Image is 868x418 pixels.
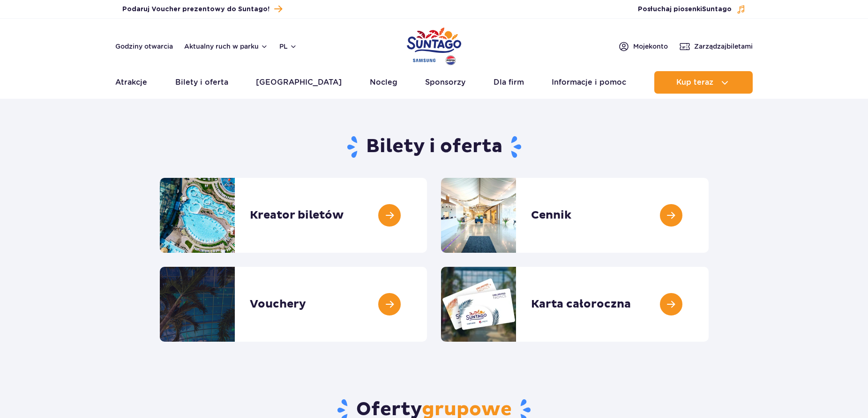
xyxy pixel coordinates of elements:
a: Bilety i oferta [175,71,228,94]
a: Atrakcje [115,71,147,94]
button: Posłuchaj piosenkiSuntago [638,5,746,14]
a: Podaruj Voucher prezentowy do Suntago! [122,3,282,15]
a: Sponsorzy [425,71,465,94]
span: Posłuchaj piosenki [638,5,732,14]
button: pl [279,42,297,51]
button: Kup teraz [654,71,753,94]
a: Nocleg [370,71,397,94]
a: Godziny otwarcia [115,42,173,51]
a: Mojekonto [618,41,668,52]
span: Podaruj Voucher prezentowy do Suntago! [122,5,269,14]
a: Zarządzajbiletami [679,41,753,52]
h1: Bilety i oferta [160,135,709,159]
span: Zarządzaj biletami [694,42,753,51]
span: Moje konto [633,42,668,51]
a: [GEOGRAPHIC_DATA] [256,71,342,94]
a: Informacje i pomoc [552,71,626,94]
span: Kup teraz [676,78,713,87]
span: Suntago [702,6,732,13]
button: Aktualny ruch w parku [184,43,268,50]
a: Park of Poland [407,23,461,66]
a: Dla firm [494,71,524,94]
